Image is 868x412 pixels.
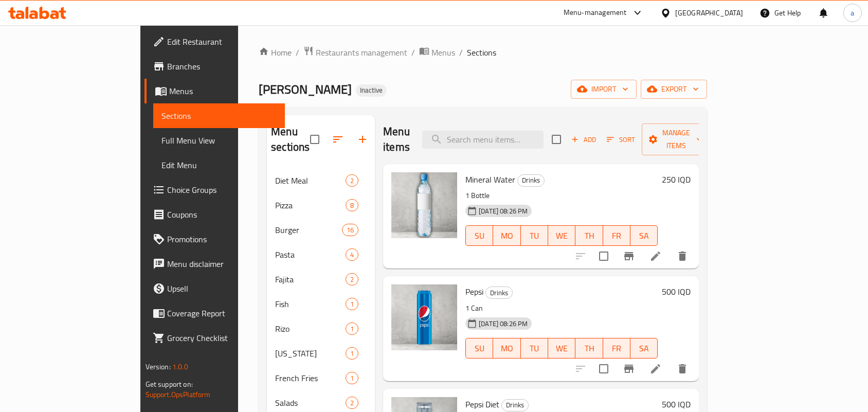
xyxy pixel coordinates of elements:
[275,248,346,261] span: Pasta
[465,284,483,299] span: Pepsi
[346,299,358,309] span: 1
[146,378,193,391] span: Get support on:
[303,46,407,59] a: Restaurants management
[267,267,375,292] div: Fajita2
[144,54,285,79] a: Branches
[649,250,662,262] a: Edit menu item
[467,46,496,59] span: Sections
[146,388,211,401] a: Support.OpsPlatform
[486,287,512,299] span: Drinks
[552,228,571,243] span: WE
[607,341,626,356] span: FR
[144,227,285,252] a: Promotions
[346,275,358,284] span: 2
[391,172,457,238] img: Mineral Water
[325,127,350,152] span: Sort sections
[383,124,410,155] h2: Menu items
[267,218,375,242] div: Burger16
[146,360,171,373] span: Version:
[267,168,375,193] div: Diet Meal2
[485,286,513,299] div: Drinks
[670,356,695,381] button: delete
[356,84,387,97] div: Inactive
[649,83,699,96] span: export
[346,398,358,408] span: 2
[501,399,529,411] div: Drinks
[630,225,658,246] button: SA
[662,397,691,411] h6: 500 IQD
[497,228,516,243] span: MO
[670,244,695,268] button: delete
[548,225,575,246] button: WE
[275,174,346,187] div: Diet Meal
[275,323,346,335] span: Rizo
[346,347,358,360] div: items
[304,129,325,150] span: Select all sections
[465,338,493,359] button: SU
[144,202,285,227] a: Coupons
[267,341,375,366] div: [US_STATE]1
[548,338,575,359] button: WE
[630,338,658,359] button: SA
[167,184,277,196] span: Choice Groups
[144,326,285,350] a: Grocery Checklist
[346,273,358,285] div: items
[267,366,375,390] div: French Fries1
[346,298,358,310] div: items
[161,134,277,147] span: Full Menu View
[167,282,277,295] span: Upsell
[475,319,532,329] span: [DATE] 08:26 PM
[153,128,285,153] a: Full Menu View
[493,225,520,246] button: MO
[580,228,599,243] span: TH
[342,224,358,236] div: items
[593,245,614,267] span: Select to update
[600,132,642,148] span: Sort items
[617,356,641,381] button: Branch-specific-item
[346,397,358,409] div: items
[161,110,277,122] span: Sections
[144,276,285,301] a: Upsell
[346,349,358,359] span: 1
[635,341,654,356] span: SA
[662,172,691,187] h6: 250 IQD
[267,193,375,218] div: Pizza8
[603,338,630,359] button: FR
[161,159,277,171] span: Edit Menu
[546,129,567,150] span: Select section
[167,332,277,344] span: Grocery Checklist
[571,80,637,99] button: import
[167,258,277,270] span: Menu disclaimer
[167,208,277,221] span: Coupons
[153,153,285,177] a: Edit Menu
[607,134,635,146] span: Sort
[144,29,285,54] a: Edit Restaurant
[275,347,346,360] span: [US_STATE]
[593,358,614,380] span: Select to update
[851,7,854,19] span: a
[662,284,691,299] h6: 500 IQD
[431,46,455,59] span: Menus
[603,225,630,246] button: FR
[167,307,277,319] span: Coverage Report
[642,123,711,155] button: Manage items
[167,35,277,48] span: Edit Restaurant
[675,7,743,19] div: [GEOGRAPHIC_DATA]
[564,7,627,19] div: Menu-management
[604,132,638,148] button: Sort
[470,341,489,356] span: SU
[275,372,346,384] span: French Fries
[144,301,285,326] a: Coverage Report
[497,341,516,356] span: MO
[267,292,375,316] div: Fish1
[493,338,520,359] button: MO
[275,347,346,360] div: Kentucky
[422,131,544,149] input: search
[172,360,188,373] span: 1.0.0
[525,228,544,243] span: TU
[275,298,346,310] span: Fish
[346,176,358,186] span: 2
[346,250,358,260] span: 4
[153,103,285,128] a: Sections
